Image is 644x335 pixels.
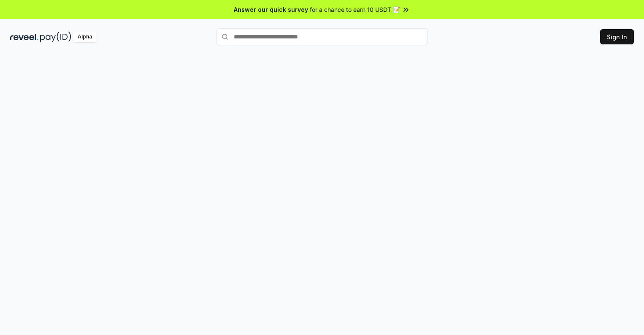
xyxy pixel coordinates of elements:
[10,32,38,42] img: reveel_dark
[73,32,97,42] div: Alpha
[234,5,308,14] span: Answer our quick survey
[310,5,400,14] span: for a chance to earn 10 USDT 📝
[40,32,71,42] img: pay_id
[600,29,634,44] button: Sign In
